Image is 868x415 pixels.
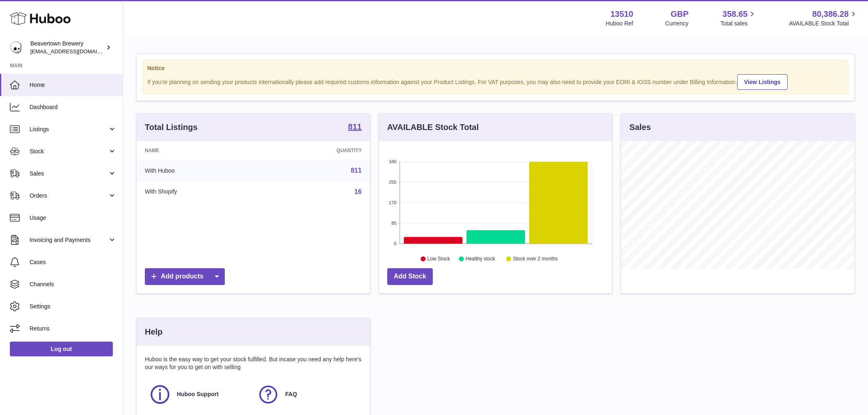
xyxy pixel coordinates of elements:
a: Huboo Support [149,383,249,406]
a: 16 [354,188,362,195]
span: Orders [30,192,108,200]
span: Dashboard [30,103,116,111]
span: [EMAIL_ADDRESS][DOMAIN_NAME] [30,48,121,55]
text: 0 [394,241,396,246]
span: Stock [30,148,108,155]
text: 170 [389,200,396,205]
span: FAQ [285,390,297,398]
h3: AVAILABLE Stock Total [387,122,479,133]
strong: 811 [348,123,361,131]
div: If you're planning on sending your products internationally please add required customs informati... [147,73,844,90]
strong: Notice [147,64,844,72]
h3: Sales [629,122,651,133]
text: Low Stock [427,256,450,262]
span: Invoicing and Payments [30,236,108,244]
p: Huboo is the easy way to get your stock fulfilled. But incase you need any help here's our ways f... [145,356,362,371]
span: Returns [30,325,116,333]
a: 811 [351,167,362,174]
a: 358.65 Total sales [720,9,757,27]
span: 80,386.28 [812,9,849,20]
span: Huboo Support [177,390,219,398]
a: Log out [10,342,113,356]
span: AVAILABLE Stock Total [789,20,858,27]
a: View Listings [737,74,788,90]
th: Name [137,141,263,160]
text: 255 [389,180,396,185]
span: Sales [30,170,108,178]
span: Settings [30,303,116,310]
img: aoife@beavertownbrewery.co.uk [10,41,22,54]
th: Quantity [263,141,370,160]
span: Channels [30,280,116,288]
text: Stock over 2 months [513,256,557,262]
h3: Help [145,326,162,337]
text: 340 [389,159,396,164]
a: Add products [145,268,225,285]
span: Usage [30,214,116,222]
text: Healthy stock [466,256,496,262]
div: Beavertown Brewery [30,40,104,55]
a: FAQ [257,383,357,406]
span: Cases [30,258,116,266]
a: 80,386.28 AVAILABLE Stock Total [789,9,858,27]
td: With Shopify [137,181,263,203]
a: 811 [348,123,361,132]
strong: GBP [671,9,688,20]
text: 85 [391,221,396,226]
span: Total sales [720,20,757,27]
td: With Huboo [137,160,263,181]
strong: 13510 [610,9,633,20]
span: Listings [30,125,108,133]
span: 358.65 [722,9,747,20]
div: Currency [665,20,689,27]
span: Home [30,81,116,89]
div: Huboo Ref [606,20,633,27]
a: Add Stock [387,268,433,285]
h3: Total Listings [145,122,198,133]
